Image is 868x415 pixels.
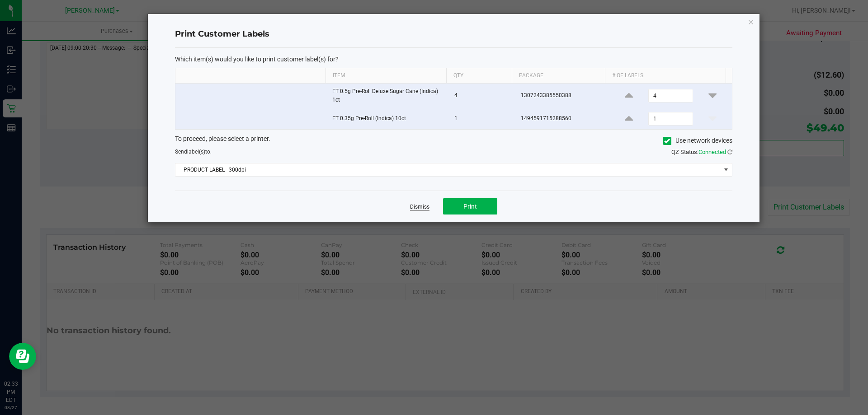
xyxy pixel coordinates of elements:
[443,198,497,214] button: Print
[175,149,212,155] span: Send to:
[449,84,515,108] td: 4
[671,149,732,155] span: QZ Status:
[698,149,726,155] span: Connected
[327,108,449,129] td: FT 0.35g Pre-Roll (Indica) 10ct
[9,343,36,370] iframe: Resource center
[175,163,721,176] span: PRODUCT LABEL - 300dpi
[446,68,512,84] th: Qty
[168,134,739,148] div: To proceed, please select a printer.
[515,84,610,108] td: 1307243385550388
[187,149,205,155] span: label(s)
[605,68,726,84] th: # of labels
[175,55,732,63] p: Which item(s) would you like to print customer label(s) for?
[325,68,446,84] th: Item
[175,28,732,40] h4: Print Customer Labels
[327,84,449,108] td: FT 0.5g Pre-Roll Deluxe Sugar Cane (Indica) 1ct
[410,203,429,211] a: Dismiss
[463,203,477,210] span: Print
[449,108,515,129] td: 1
[663,136,732,145] label: Use network devices
[512,68,605,84] th: Package
[515,108,610,129] td: 1494591715288560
